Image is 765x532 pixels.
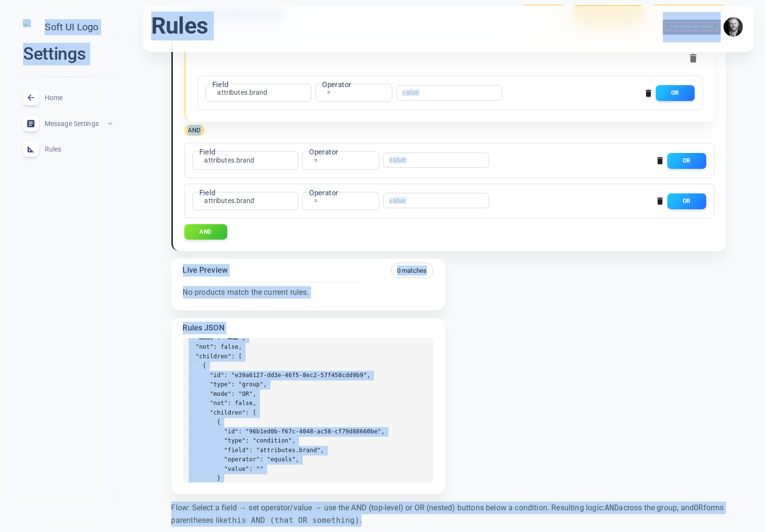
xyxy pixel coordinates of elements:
div: attributes.brand [212,88,273,98]
label: Operator [309,188,338,198]
label: Field [199,188,215,198]
h2: Settings [23,43,113,65]
button: Reset [522,5,564,25]
span: AND [184,125,205,135]
label: Field [212,79,228,90]
h6: Rules JSON [183,322,433,334]
img: Soft UI Logo [23,19,113,35]
label: Operator [309,147,338,157]
img: theperfumeshop [663,12,721,42]
a: Home [8,85,128,111]
button: OR [656,85,695,101]
div: = [309,155,324,165]
a: Rules [8,136,128,162]
input: value [389,157,467,164]
code: this AND (that OR something) [227,516,360,525]
input: value [402,89,480,96]
span: 0 matches [391,266,433,276]
code: OR [694,503,703,512]
label: Import JSON [652,5,726,25]
div: attributes.brand [199,196,260,206]
button: OR [667,193,706,209]
div: attributes.brand [199,155,260,165]
button: OR [667,153,706,169]
div: = [322,88,337,98]
code: AND [605,503,619,512]
h6: Live Preview [183,264,228,277]
input: value [389,197,467,204]
div: = [309,196,324,206]
label: Operator [322,79,351,90]
button: AND [184,224,227,240]
button: Export JSON [572,5,645,25]
p: No products match the current rules. [183,286,433,299]
h1: Rules [151,12,208,40]
img: e9922e3fc00dd5316fa4c56e6d75935f [724,17,743,37]
label: Field [199,147,215,157]
span: expand_less [106,120,114,127]
pre: { "id": "19c4cea1-3f78-4b99-8710-bcd8fb5ec721", "type": "group", "mode": "AND", "not": false, "ch... [183,338,433,482]
p: Flow: Select a field → set operator/value → use the AND (top-level) or OR (nested) buttons below ... [171,502,726,526]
